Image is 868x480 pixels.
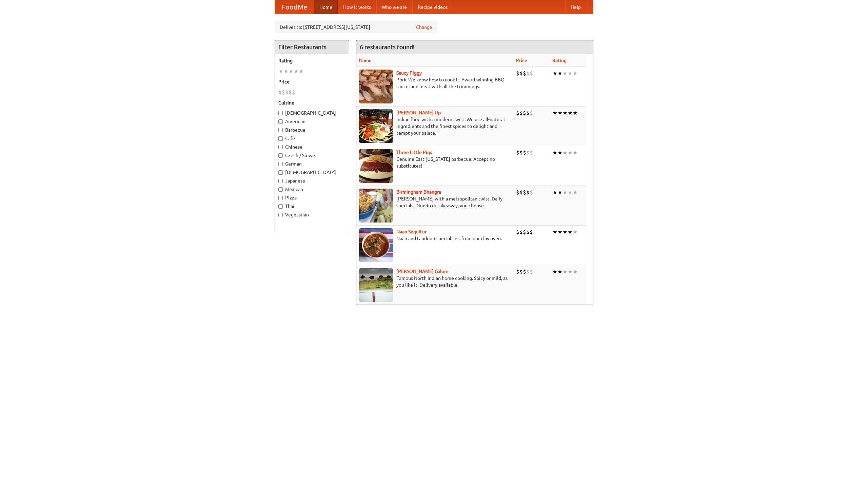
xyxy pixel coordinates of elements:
[516,268,519,275] li: $
[557,149,563,156] li: ★
[278,68,283,75] li: ★
[557,189,563,196] li: ★
[523,149,526,156] li: $
[516,189,519,196] li: $
[519,268,523,275] li: $
[526,228,530,236] li: $
[278,160,346,167] label: German
[519,149,523,156] li: $
[519,109,523,117] li: $
[416,24,432,31] a: Change
[278,186,346,193] label: Mexican
[412,0,453,14] a: Recipe videos
[523,228,526,236] li: $
[557,70,563,77] li: ★
[552,268,557,275] li: ★
[516,109,519,117] li: $
[338,0,376,14] a: How it works
[573,228,578,236] li: ★
[568,228,573,236] li: ★
[376,0,412,14] a: Who we are
[557,228,563,236] li: ★
[278,194,346,201] label: Pizza
[278,119,283,124] input: American
[282,89,285,96] li: $
[278,89,282,96] li: $
[573,109,578,117] li: ★
[573,149,578,156] li: ★
[278,118,346,125] label: American
[523,109,526,117] li: $
[396,150,432,155] a: Three Little Pigs
[278,196,283,200] input: Pizza
[278,169,346,176] label: [DEMOGRAPHIC_DATA]
[563,70,568,77] li: ★
[568,109,573,117] li: ★
[294,68,299,75] li: ★
[359,109,393,143] img: curryup.jpg
[557,268,563,275] li: ★
[552,149,557,156] li: ★
[516,149,519,156] li: $
[359,195,511,209] p: [PERSON_NAME] with a metropolitan twist. Daily specials. Dine-in or takeaway, you choose.
[278,179,283,183] input: Japanese
[359,189,393,223] img: bhangra.jpg
[359,58,372,63] a: Name
[573,268,578,275] li: ★
[278,152,346,159] label: Czech / Slovak
[285,89,289,96] li: $
[526,268,530,275] li: $
[563,189,568,196] li: ★
[396,229,427,234] a: Naan Sequitur
[526,70,530,77] li: $
[557,109,563,117] li: ★
[530,228,533,236] li: $
[530,268,533,275] li: $
[396,269,449,274] a: [PERSON_NAME] Galore
[278,136,283,141] input: Cafe
[278,203,346,210] label: Thai
[396,189,441,195] b: Birmingham Bhangra
[563,228,568,236] li: ★
[359,268,393,302] img: currygalore.jpg
[289,68,294,75] li: ★
[278,213,283,217] input: Vegetarian
[568,70,573,77] li: ★
[278,145,283,149] input: Chinese
[278,153,283,158] input: Czech / Slovak
[359,235,511,242] p: Naan and tandoori specialties, from our clay oven.
[275,0,314,14] a: FoodMe
[530,70,533,77] li: $
[278,110,346,116] label: [DEMOGRAPHIC_DATA]
[552,228,557,236] li: ★
[519,189,523,196] li: $
[396,110,441,115] a: [PERSON_NAME] Up
[359,275,511,288] p: Famous North Indian home cooking. Spicy or mild, as you like it. Delivery available.
[396,70,422,76] a: Saucy Piggy
[278,111,283,115] input: [DEMOGRAPHIC_DATA]
[289,89,292,96] li: $
[552,70,557,77] li: ★
[563,268,568,275] li: ★
[360,44,415,50] ng-pluralize: 6 restaurants found!
[530,109,533,117] li: $
[278,211,346,218] label: Vegetarian
[573,189,578,196] li: ★
[283,68,289,75] li: ★
[516,228,519,236] li: $
[530,149,533,156] li: $
[278,204,283,209] input: Thai
[278,170,283,175] input: [DEMOGRAPHIC_DATA]
[278,143,346,150] label: Chinese
[359,116,511,136] p: Indian food with a modern twist. We use all-natural ingredients and the finest spices to delight ...
[314,0,338,14] a: Home
[519,228,523,236] li: $
[552,189,557,196] li: ★
[278,127,346,133] label: Barbecue
[526,149,530,156] li: $
[275,21,437,33] div: Deliver to: [STREET_ADDRESS][US_STATE]
[278,99,346,106] h5: Cuisine
[359,228,393,262] img: naansequitur.jpg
